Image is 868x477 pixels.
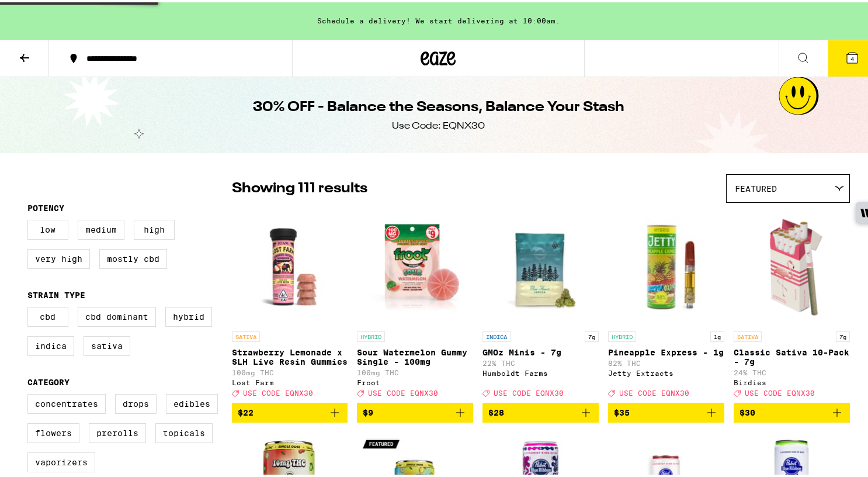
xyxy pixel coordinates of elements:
[482,206,599,400] a: Open page for GMOz Minis - 7g from Humboldt Farms
[165,305,212,324] label: Hybrid
[482,367,599,375] div: Humboldt Farms
[84,334,130,354] label: Sativa
[232,206,348,323] img: Lost Farm - Strawberry Lemonade x SLH Live Resin Gummies
[608,400,724,420] button: Add to bag
[734,367,850,374] p: 24% THC
[482,345,599,355] p: GMOz Minis - 7g
[734,206,850,323] img: Birdies - Classic Sativa 10-Pack - 7g
[482,206,599,323] img: Humboldt Farms - GMOz Minis - 7g
[608,357,724,365] p: 82% THC
[614,406,630,415] span: $35
[363,406,373,415] span: $9
[494,387,564,395] span: USE CODE EQNX30
[357,400,473,420] button: Add to bag
[745,387,815,395] span: USE CODE EQNX30
[27,288,85,298] legend: Strain Type
[155,421,213,441] label: Topicals
[78,217,124,237] label: Medium
[27,305,68,324] label: CBD
[357,329,385,340] p: HYBRID
[134,217,175,237] label: High
[739,406,755,415] span: $30
[482,357,599,365] p: 22% THC
[7,8,84,18] span: Hi. Need any help?
[27,247,90,267] label: Very High
[243,387,313,395] span: USE CODE EQNX30
[78,305,156,324] label: CBD Dominant
[482,400,599,420] button: Add to bag
[99,247,167,267] label: Mostly CBD
[115,392,157,412] label: Drops
[734,400,850,420] button: Add to bag
[585,329,599,340] p: 7g
[619,387,689,395] span: USE CODE EQNX30
[608,206,724,323] img: Jetty Extracts - Pineapple Express - 1g
[734,376,850,384] div: Birdies
[836,329,850,340] p: 7g
[392,117,485,130] div: Use Code: EQNX30
[232,177,367,196] p: Showing 111 results
[735,182,777,191] span: Featured
[166,392,218,412] label: Edibles
[734,206,850,400] a: Open page for Classic Sativa 10-Pack - 7g from Birdies
[734,345,850,364] p: Classic Sativa 10-Pack - 7g
[27,375,70,385] legend: Category
[368,387,438,395] span: USE CODE EQNX30
[608,206,724,400] a: Open page for Pineapple Express - 1g from Jetty Extracts
[232,206,348,400] a: Open page for Strawberry Lemonade x SLH Live Resin Gummies from Lost Farm
[232,376,348,384] div: Lost Farm
[27,392,106,412] label: Concentrates
[27,217,68,237] label: Low
[27,421,79,441] label: Flowers
[608,367,724,375] div: Jetty Extracts
[232,345,348,364] p: Strawberry Lemonade x SLH Live Resin Gummies
[608,329,636,340] p: HYBRID
[357,345,473,364] p: Sour Watermelon Gummy Single - 100mg
[850,53,854,60] span: 4
[357,206,473,323] img: Froot - Sour Watermelon Gummy Single - 100mg
[488,406,504,415] span: $28
[27,201,64,210] legend: Potency
[357,376,473,384] div: Froot
[232,400,348,420] button: Add to bag
[482,329,511,340] p: INDICA
[608,345,724,355] p: Pineapple Express - 1g
[232,367,348,374] p: 100mg THC
[89,421,146,441] label: Prerolls
[27,334,74,354] label: Indica
[710,329,724,340] p: 1g
[232,329,260,340] p: SATIVA
[253,95,624,115] h1: 30% OFF - Balance the Seasons, Balance Your Stash
[734,329,762,340] p: SATIVA
[357,206,473,400] a: Open page for Sour Watermelon Gummy Single - 100mg from Froot
[357,367,473,374] p: 100mg THC
[27,450,95,470] label: Vaporizers
[238,406,254,415] span: $22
